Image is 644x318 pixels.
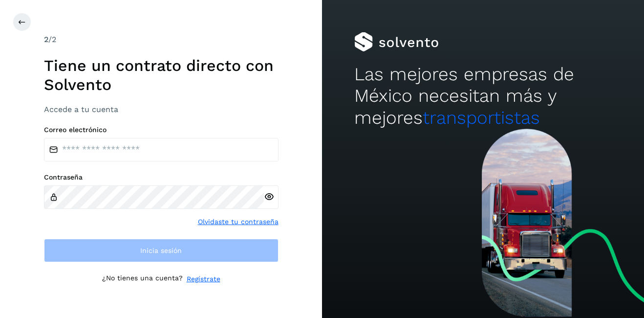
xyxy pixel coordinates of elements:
[44,105,279,114] h3: Accede a tu cuenta
[44,56,279,94] h1: Tiene un contrato directo con Solvento
[44,35,48,44] span: 2
[354,64,612,129] h2: Las mejores empresas de México necesitan más y mejores
[44,239,279,262] button: Inicia sesión
[44,126,279,134] label: Correo electrónico
[187,274,220,284] a: Regístrate
[102,274,183,284] p: ¿No tienes una cuenta?
[423,107,540,128] span: transportistas
[198,217,279,227] a: Olvidaste tu contraseña
[140,247,182,254] span: Inicia sesión
[44,34,279,45] div: /2
[44,173,279,182] label: Contraseña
